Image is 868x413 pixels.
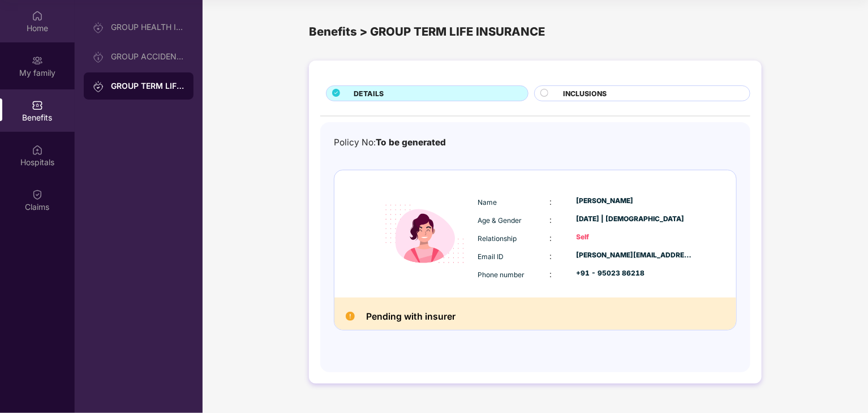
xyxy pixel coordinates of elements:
span: Age & Gender [478,216,522,225]
div: [PERSON_NAME][EMAIL_ADDRESS][DOMAIN_NAME] [577,250,693,261]
img: svg+xml;base64,PHN2ZyBpZD0iQ2xhaW0iIHhtbG5zPSJodHRwOi8vd3d3LnczLm9yZy8yMDAwL3N2ZyIgd2lkdGg9IjIwIi... [32,189,43,200]
div: [DATE] | [DEMOGRAPHIC_DATA] [577,214,693,225]
div: GROUP TERM LIFE INSURANCE [111,80,184,92]
div: GROUP HEALTH INSURANCE [111,23,184,32]
div: Policy No: [334,136,446,149]
div: Self [577,232,693,243]
span: INCLUSIONS [563,88,607,99]
img: svg+xml;base64,PHN2ZyBpZD0iSG9tZSIgeG1sbnM9Imh0dHA6Ly93d3cudzMub3JnLzIwMDAvc3ZnIiB3aWR0aD0iMjAiIG... [32,10,43,21]
span: Relationship [478,234,517,243]
span: : [549,197,552,206]
span: : [549,251,552,261]
img: svg+xml;base64,PHN2ZyB3aWR0aD0iMjAiIGhlaWdodD0iMjAiIHZpZXdCb3g9IjAgMCAyMCAyMCIgZmlsbD0ibm9uZSIgeG... [32,55,43,66]
span: To be generated [376,137,446,148]
span: Name [478,198,497,206]
img: Pending [346,312,355,321]
span: Phone number [478,270,525,279]
h2: Pending with insurer [366,309,456,324]
span: : [549,233,552,243]
div: Benefits > GROUP TERM LIFE INSURANCE [309,23,762,41]
div: +91 - 95023 86218 [577,268,693,279]
span: : [549,215,552,225]
span: Email ID [478,252,504,261]
div: GROUP ACCIDENTAL INSURANCE [111,52,184,61]
div: [PERSON_NAME] [577,196,693,206]
img: svg+xml;base64,PHN2ZyBpZD0iQmVuZWZpdHMiIHhtbG5zPSJodHRwOi8vd3d3LnczLm9yZy8yMDAwL3N2ZyIgd2lkdGg9Ij... [32,100,43,111]
img: svg+xml;base64,PHN2ZyB3aWR0aD0iMjAiIGhlaWdodD0iMjAiIHZpZXdCb3g9IjAgMCAyMCAyMCIgZmlsbD0ibm9uZSIgeG... [93,51,104,63]
img: svg+xml;base64,PHN2ZyB3aWR0aD0iMjAiIGhlaWdodD0iMjAiIHZpZXdCb3g9IjAgMCAyMCAyMCIgZmlsbD0ibm9uZSIgeG... [93,22,104,33]
img: icon [375,184,475,284]
img: svg+xml;base64,PHN2ZyBpZD0iSG9zcGl0YWxzIiB4bWxucz0iaHR0cDovL3d3dy53My5vcmcvMjAwMC9zdmciIHdpZHRoPS... [32,144,43,156]
span: DETAILS [354,88,384,99]
span: : [549,269,552,279]
img: svg+xml;base64,PHN2ZyB3aWR0aD0iMjAiIGhlaWdodD0iMjAiIHZpZXdCb3g9IjAgMCAyMCAyMCIgZmlsbD0ibm9uZSIgeG... [93,81,104,92]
